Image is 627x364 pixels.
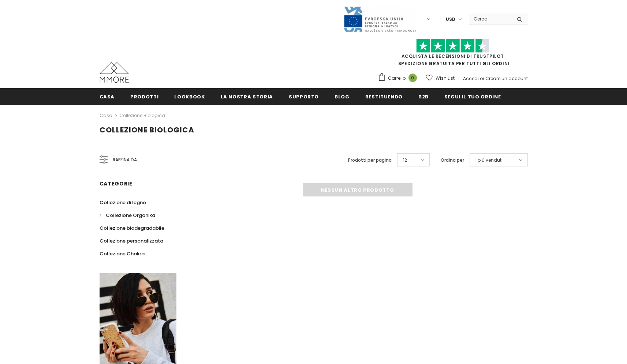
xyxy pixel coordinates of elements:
a: Collezione Chakra [100,247,145,260]
a: Collezione Organika [100,209,155,222]
a: La nostra storia [221,88,273,105]
a: Prodotti [130,88,158,105]
span: Prodotti [130,93,158,100]
span: La nostra storia [221,93,273,100]
label: Ordina per [441,157,464,164]
span: Collezione Organika [106,212,155,219]
span: Blog [335,93,350,100]
a: Lookbook [174,88,205,105]
a: supporto [289,88,319,105]
a: Acquista le recensioni di TrustPilot [402,53,504,59]
span: 12 [403,157,407,164]
input: Search Site [469,14,511,24]
span: Lookbook [174,93,205,100]
span: USD [446,16,455,23]
a: B2B [418,88,429,105]
span: 0 [408,74,417,82]
a: Carrello 0 [378,73,421,84]
span: or [480,75,484,82]
a: Segui il tuo ordine [444,88,501,105]
span: Collezione Chakra [100,250,145,257]
a: Collezione di legno [100,196,146,209]
span: Raffina da [113,156,137,164]
span: Segui il tuo ordine [444,93,501,100]
a: Wish List [426,72,455,85]
img: Javni Razpis [343,6,417,33]
span: B2B [418,93,429,100]
a: Collezione biodegradabile [100,222,164,234]
span: SPEDIZIONE GRATUITA PER TUTTI GLI ORDINI [378,42,528,67]
img: Fidati di Pilot Stars [416,39,489,53]
span: Wish List [436,75,455,82]
span: supporto [289,93,319,100]
a: Creare un account [485,75,528,82]
span: Casa [100,93,115,100]
label: Prodotti per pagina [348,157,392,164]
span: Categorie [100,180,133,187]
span: Collezione biologica [100,125,194,135]
a: Accedi [463,75,479,82]
span: Collezione di legno [100,199,146,206]
a: Collezione biologica [119,112,165,119]
a: Casa [100,111,112,120]
span: Restituendo [365,93,403,100]
span: Collezione biodegradabile [100,225,164,232]
a: Javni Razpis [343,16,417,22]
a: Restituendo [365,88,403,105]
span: I più venduti [475,157,503,164]
img: Casi MMORE [100,62,129,83]
a: Collezione personalizzata [100,234,163,247]
a: Blog [335,88,350,105]
span: Carrello [388,75,406,82]
span: Collezione personalizzata [100,237,163,244]
a: Casa [100,88,115,105]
